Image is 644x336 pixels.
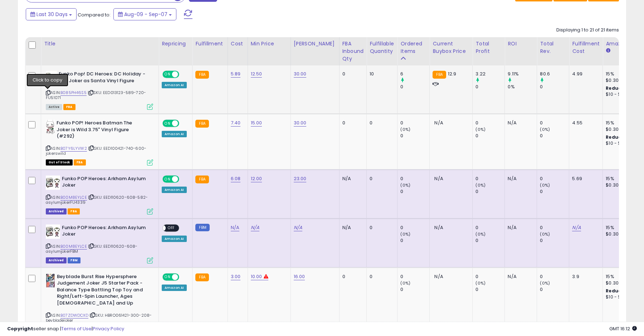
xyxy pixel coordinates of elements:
div: 0 [540,120,569,126]
div: 0 [400,237,429,244]
a: B085PH46S5 [60,90,87,96]
div: 6 [400,71,429,77]
div: 0 [540,237,569,244]
a: B00M8EYLCE [60,243,87,249]
div: 3.22 [475,71,504,77]
div: 0 [370,176,392,182]
span: All listings currently available for purchase on Amazon [46,104,62,110]
button: Last 30 Days [26,8,77,20]
div: 9.11% [508,71,537,77]
small: FBA [195,120,209,128]
a: B07Y6LYVW2 [60,145,87,152]
span: 2025-10-8 16:12 GMT [609,325,637,332]
div: 0 [475,188,504,195]
img: 41wPK2e1DvL._SL40_.jpg [46,71,57,85]
div: 0 [475,237,504,244]
span: OFF [166,225,177,231]
span: ON [163,274,172,280]
small: (0%) [475,280,486,286]
b: Funko POP Heroes: Arkham Asylum Joker [62,176,149,191]
span: N/A [434,224,443,231]
div: Cost [231,40,245,48]
div: 0 [475,273,504,280]
span: FBA [74,159,86,165]
div: 80.6 [540,71,569,77]
span: FBA [63,104,75,110]
div: 0 [400,84,429,90]
div: FBA inbound Qty [342,40,364,63]
img: 51aYtjzUDEL._SL40_.jpg [46,224,60,239]
div: 0 [400,133,429,139]
div: 0 [475,84,504,90]
div: Fulfillable Quantity [370,40,394,55]
div: 0 [400,188,429,195]
span: Last 30 Days [36,11,68,18]
div: N/A [508,224,531,231]
div: N/A [508,120,531,126]
small: (0%) [400,280,410,286]
div: 0 [540,84,569,90]
div: Amazon AI [162,82,187,88]
small: (0%) [540,231,550,237]
div: 0 [540,286,569,293]
div: seller snap | | [7,326,124,332]
a: 10.00 [251,273,262,280]
div: 0 [342,120,361,126]
small: (0%) [400,182,410,188]
span: 12.9 [448,70,457,77]
b: Funko Pop! DC Heroes: DC Holiday - The Joker as Santa Vinyl Figure [59,71,146,86]
small: FBA [195,273,209,281]
div: Min Price [251,40,288,48]
span: N/A [434,119,443,126]
div: 3.9 [572,273,597,280]
div: N/A [508,273,531,280]
span: | SKU: HBRO061421-300-208-beybladejoker [46,312,152,323]
a: N/A [231,224,239,231]
a: 5.89 [231,70,241,78]
div: Current Buybox Price [433,40,469,55]
img: 51aYtjzUDEL._SL40_.jpg [46,176,60,190]
div: N/A [342,224,361,231]
div: 0 [475,120,504,126]
span: OFF [178,120,190,127]
small: (0%) [475,127,486,132]
div: Title [44,40,156,48]
span: Listings that have been deleted from Seller Central [46,208,67,214]
div: Amazon AI [162,285,187,291]
div: 0 [370,224,392,231]
div: Total Rev. [540,40,566,55]
div: 10 [370,71,392,77]
a: B00M8EYLCE [60,194,87,201]
a: 6.08 [231,175,241,182]
div: ASIN: [46,224,153,263]
div: Displaying 1 to 21 of 21 items [556,27,619,34]
div: Ordered Items [400,40,426,55]
div: 0 [400,120,429,126]
div: 0 [370,273,392,280]
div: 4.55 [572,120,597,126]
div: 0 [400,273,429,280]
span: | SKU: EED013123-589-720-FU51071 [46,90,146,100]
span: N/A [434,175,443,182]
b: Funko POP Heroes: Arkham Asylum Joker [62,224,149,239]
a: Terms of Use [61,325,92,332]
span: N/A [434,273,443,280]
a: N/A [294,224,302,231]
div: ASIN: [46,71,153,109]
div: 0 [475,224,504,231]
div: 0 [342,71,361,77]
a: 3.00 [231,273,241,280]
div: Amazon AI [162,131,187,137]
div: Repricing [162,40,189,48]
button: Aug-09 - Sep-07 [113,8,176,20]
small: (0%) [540,182,550,188]
div: 4.99 [572,71,597,77]
a: N/A [251,224,259,231]
span: Aug-09 - Sep-07 [124,11,167,18]
div: Total Profit [475,40,502,55]
div: 0 [540,273,569,280]
div: [PERSON_NAME] [294,40,336,48]
div: ASIN: [46,176,153,214]
small: (0%) [475,182,486,188]
small: FBA [433,71,446,79]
